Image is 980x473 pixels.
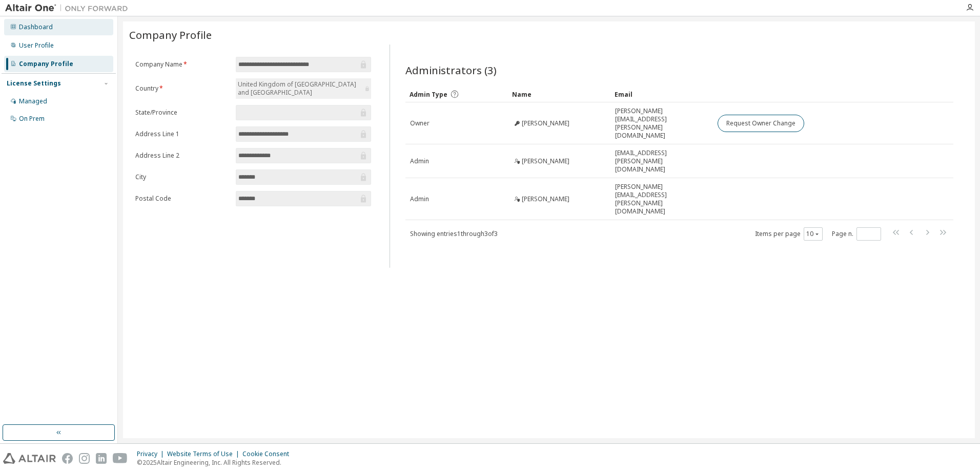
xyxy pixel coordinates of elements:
[522,157,569,165] span: [PERSON_NAME]
[3,453,56,464] img: altair_logo.svg
[5,3,133,13] img: Altair One
[806,230,820,238] button: 10
[522,195,569,203] span: [PERSON_NAME]
[410,119,430,127] span: Owner
[19,23,53,31] div: Dashboard
[129,28,212,42] span: Company Profile
[137,450,167,458] div: Privacy
[7,79,61,88] div: License Settings
[135,195,230,203] label: Postal Code
[135,109,230,117] label: State/Province
[615,86,709,102] div: Email
[615,107,708,140] span: [PERSON_NAME][EMAIL_ADDRESS][PERSON_NAME][DOMAIN_NAME]
[135,173,230,181] label: City
[167,450,242,458] div: Website Terms of Use
[96,453,107,464] img: linkedin.svg
[236,79,363,98] div: United Kingdom of [GEOGRAPHIC_DATA] and [GEOGRAPHIC_DATA]
[410,157,429,165] span: Admin
[522,119,569,127] span: [PERSON_NAME]
[19,60,73,68] div: Company Profile
[113,453,128,464] img: youtube.svg
[137,458,295,467] p: © 2025 Altair Engineering, Inc. All Rights Reserved.
[79,453,90,464] img: instagram.svg
[62,453,73,464] img: facebook.svg
[512,86,606,102] div: Name
[405,63,497,77] span: Administrators (3)
[135,60,230,69] label: Company Name
[832,227,881,241] span: Page n.
[135,130,230,138] label: Address Line 1
[410,229,498,238] span: Showing entries 1 through 3 of 3
[19,97,47,105] div: Managed
[19,41,54,50] div: User Profile
[718,115,804,132] button: Request Owner Change
[410,90,447,99] span: Admin Type
[615,149,708,174] span: [EMAIL_ADDRESS][PERSON_NAME][DOMAIN_NAME]
[615,183,708,216] span: [PERSON_NAME][EMAIL_ADDRESS][PERSON_NAME][DOMAIN_NAME]
[135,152,230,160] label: Address Line 2
[135,84,230,93] label: Country
[19,115,45,123] div: On Prem
[242,450,295,458] div: Cookie Consent
[410,195,429,203] span: Admin
[236,78,371,99] div: United Kingdom of [GEOGRAPHIC_DATA] and [GEOGRAPHIC_DATA]
[755,227,823,241] span: Items per page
